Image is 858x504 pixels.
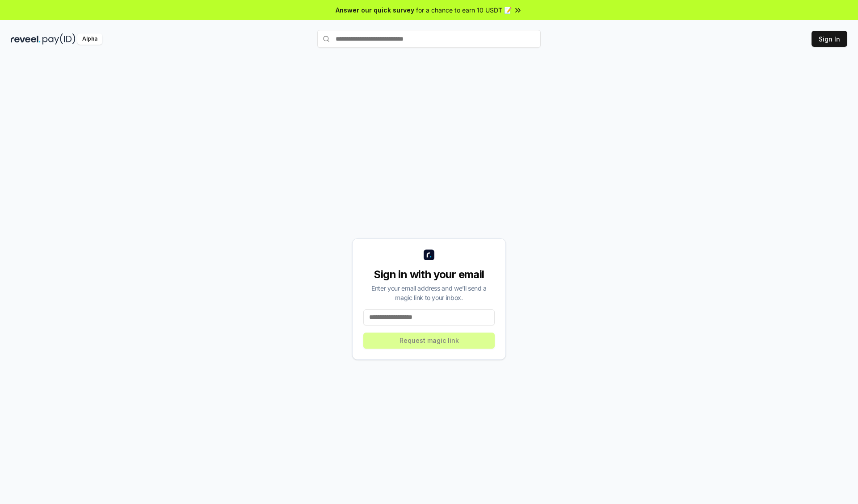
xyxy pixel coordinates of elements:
img: pay_id [42,33,76,45]
span: Answer our quick survey [336,5,414,15]
div: Alpha [77,33,102,45]
div: Sign in with your email [363,267,495,282]
span: for a chance to earn 10 USDT 📝 [416,5,512,15]
div: Enter your email address and we’ll send a magic link to your inbox. [363,283,495,302]
button: Sign In [812,31,847,47]
img: reveel_dark [11,33,41,45]
img: logo_small [424,250,434,260]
